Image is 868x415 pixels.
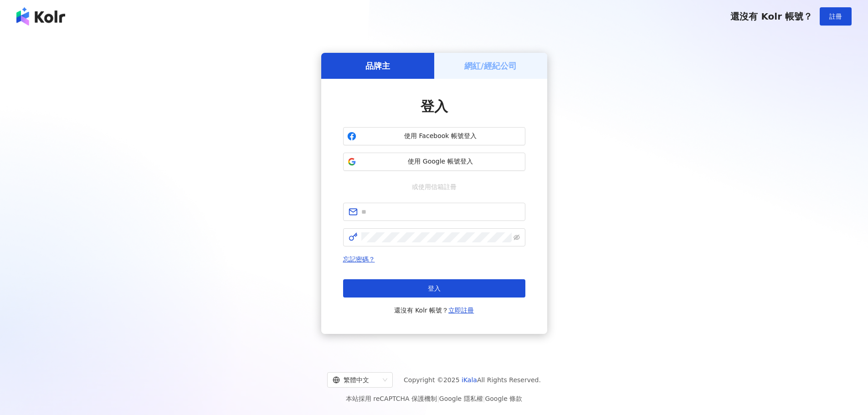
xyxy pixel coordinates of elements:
[343,279,525,297] button: 登入
[437,395,439,402] span: |
[514,234,520,241] span: eye-invisible
[829,13,842,20] span: 註冊
[343,127,525,145] button: 使用 Facebook 帳號登入
[462,376,477,384] a: iKala
[343,153,525,171] button: 使用 Google 帳號登入
[16,7,65,26] img: logo
[360,132,521,141] span: 使用 Facebook 帳號登入
[428,285,441,292] span: 登入
[464,60,517,72] h5: 網紅/經紀公司
[820,7,852,26] button: 註冊
[406,182,463,192] span: 或使用信箱註冊
[404,374,541,385] span: Copyright © 2025 All Rights Reserved.
[483,395,485,402] span: |
[365,60,390,72] h5: 品牌主
[439,395,483,402] a: Google 隱私權
[333,373,379,387] div: 繁體中文
[485,395,522,402] a: Google 條款
[394,305,474,316] span: 還沒有 Kolr 帳號？
[360,157,521,166] span: 使用 Google 帳號登入
[730,11,812,22] span: 還沒有 Kolr 帳號？
[343,256,375,263] a: 忘記密碼？
[448,307,474,314] a: 立即註冊
[346,393,522,404] span: 本站採用 reCAPTCHA 保護機制
[421,98,448,114] span: 登入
